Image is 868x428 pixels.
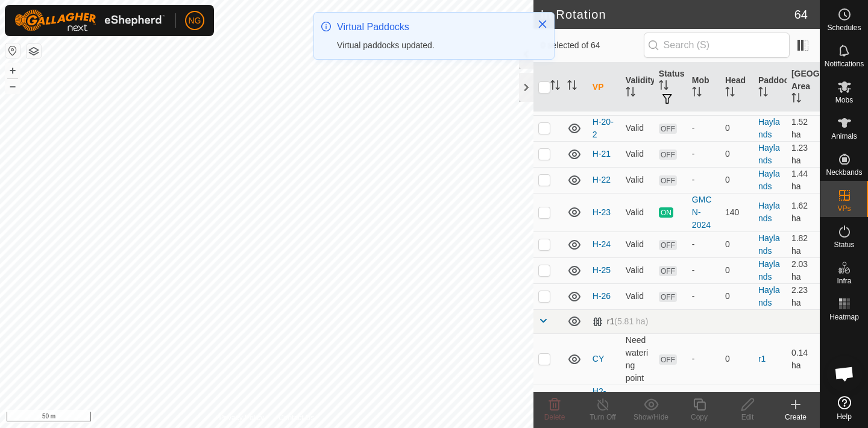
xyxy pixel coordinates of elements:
td: 0 [720,141,753,167]
input: Search (S) [644,33,790,58]
a: Help [820,391,868,425]
a: r1 [758,354,766,363]
td: Valid [621,193,654,231]
td: 0 [720,385,753,411]
td: 1.52 ha [787,115,820,141]
div: - [692,148,715,160]
span: OFF [659,149,677,160]
a: H-20-2 [593,117,614,139]
p-sorticon: Activate to sort [725,89,735,98]
div: Open chat [826,356,863,392]
div: - [692,353,715,365]
div: r1 [593,316,649,327]
button: Close [534,16,551,33]
td: Valid [621,385,654,411]
span: OFF [659,175,677,186]
p-sorticon: Activate to sort [550,82,560,92]
span: Schedules [827,24,861,31]
a: Privacy Policy [219,412,264,423]
span: ON [659,207,673,218]
td: 2.03 ha [787,257,820,283]
p-sorticon: Activate to sort [659,82,668,92]
p-sorticon: Activate to sort [626,89,635,98]
span: OFF [659,354,677,365]
div: Create [772,412,820,423]
a: Haylands [758,117,780,139]
a: H-23 [593,207,611,217]
td: 1.44 ha [787,167,820,193]
div: - [692,264,715,277]
div: Show/Hide [627,412,675,423]
a: H-24 [593,239,611,249]
td: Valid [621,115,654,141]
a: Haylands [758,143,780,165]
a: H-25 [593,265,611,275]
td: Valid [621,283,654,309]
td: 0 [720,283,753,309]
td: 1.23 ha [787,141,820,167]
p-sorticon: Activate to sort [758,89,768,98]
span: Heatmap [829,313,859,321]
img: Gallagher Logo [14,10,165,31]
a: H-26 [593,291,611,301]
td: 1.82 ha [787,231,820,257]
td: Need watering point [621,333,654,385]
span: NG [189,14,201,27]
div: - [692,174,715,186]
td: Valid [621,231,654,257]
span: (5.81 ha) [614,316,648,326]
span: OFF [659,292,677,302]
td: Valid [621,257,654,283]
a: Haylands [758,259,780,282]
div: Copy [675,412,723,423]
span: Animals [831,133,857,140]
a: Contact Us [278,412,314,423]
a: Haylands [758,91,780,113]
span: Help [837,413,852,420]
th: Validity [621,63,654,112]
span: OFF [659,266,677,276]
span: Neckbands [826,169,862,176]
button: Reset Map [5,43,20,58]
div: - [692,238,715,251]
td: 1.62 ha [787,193,820,231]
td: 2.5 ha [787,385,820,411]
button: + [5,63,20,78]
span: 64 [794,5,808,24]
span: Infra [837,277,851,285]
p-sorticon: Activate to sort [567,82,577,92]
td: 140 [720,193,753,231]
th: VP [588,63,621,112]
td: 0 [720,231,753,257]
span: VPs [837,205,851,212]
div: Turn Off [579,412,627,423]
td: 0 [720,333,753,385]
div: Virtual Paddocks [337,20,525,34]
td: 2.23 ha [787,283,820,309]
div: - [692,290,715,303]
span: Delete [544,413,565,421]
span: 0 selected of 64 [541,39,644,52]
th: [GEOGRAPHIC_DATA] Area [787,63,820,112]
th: Mob [687,63,720,112]
a: Haylands [758,201,780,223]
p-sorticon: Activate to sort [692,89,702,98]
td: Valid [621,167,654,193]
a: H-21 [593,149,611,159]
a: CY [593,354,604,363]
a: H-22 [593,175,611,184]
span: OFF [659,124,677,134]
p-sorticon: Activate to sort [791,95,801,104]
button: Map Layers [27,44,41,58]
div: GMCN-2024 [692,194,715,231]
span: Mobs [835,96,853,104]
div: Edit [723,412,772,423]
a: H2-13-2 [593,386,609,409]
td: 0 [720,257,753,283]
td: Valid [621,141,654,167]
a: Haylands [758,285,780,307]
th: Paddock [753,63,787,112]
td: 0.14 ha [787,333,820,385]
th: Status [654,63,687,112]
td: 0 [720,167,753,193]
